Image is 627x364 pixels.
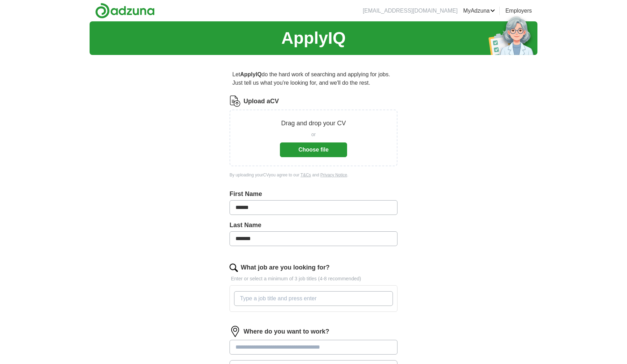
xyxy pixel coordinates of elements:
[505,7,532,15] a: Employers
[241,263,330,272] label: What job are you looking for?
[363,7,458,15] li: [EMAIL_ADDRESS][DOMAIN_NAME]
[230,68,397,90] p: Let do the hard work of searching and applying for jobs. Just tell us what you're looking for, an...
[230,326,241,337] img: location.png
[230,172,397,178] div: By uploading your CV you agree to our and .
[320,173,347,177] a: Privacy Notice
[95,3,155,19] img: Adzuna logo
[463,7,495,15] a: MyAdzuna
[281,26,346,51] h1: ApplyIQ
[244,97,279,106] label: Upload a CV
[230,96,241,107] img: CV Icon
[280,142,347,157] button: Choose file
[230,275,397,282] p: Enter or select a minimum of 3 job titles (4-8 recommended)
[234,291,393,306] input: Type a job title and press enter
[230,264,238,272] img: search.png
[230,220,397,230] label: Last Name
[244,327,329,336] label: Where do you want to work?
[311,131,316,138] span: or
[240,71,261,77] strong: ApplyIQ
[301,173,311,177] a: T&Cs
[281,119,346,128] p: Drag and drop your CV
[230,189,397,199] label: First Name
